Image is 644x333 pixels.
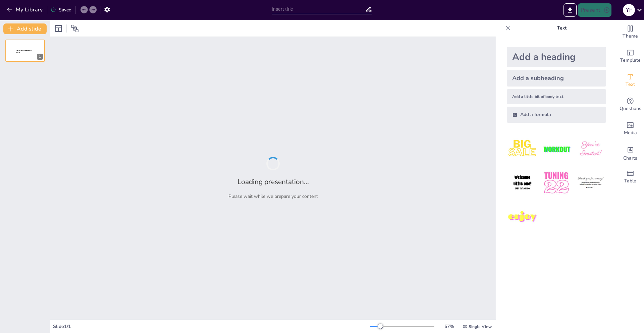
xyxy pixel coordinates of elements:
[507,167,538,199] img: 4.jpeg
[623,4,635,16] div: Y F
[626,81,635,88] span: Text
[272,4,365,14] input: Insert title
[51,7,71,13] div: Saved
[3,23,47,34] button: Add slide
[578,3,611,17] button: Present
[228,193,318,200] p: Please wait while we prepare your content
[53,323,370,330] div: Slide 1 / 1
[541,133,572,165] img: 2.jpeg
[617,141,644,165] div: Add charts and graphs
[5,4,46,15] button: My Library
[507,70,606,87] div: Add a subheading
[623,33,638,40] span: Theme
[624,129,637,136] span: Media
[575,133,606,165] img: 3.jpeg
[5,40,45,62] div: 1
[617,44,644,68] div: Add ready made slides
[617,68,644,93] div: Add text boxes
[507,202,538,233] img: 7.jpeg
[623,3,635,17] button: Y F
[620,105,641,112] span: Questions
[469,324,492,329] span: Single View
[507,107,606,123] div: Add a formula
[507,47,606,67] div: Add a heading
[71,24,79,33] span: Position
[624,177,636,185] span: Table
[617,117,644,141] div: Add images, graphics, shapes or video
[623,155,637,162] span: Charts
[563,3,577,17] button: Export to PowerPoint
[237,177,309,186] h2: Loading presentation...
[514,20,610,36] p: Text
[620,57,641,64] span: Template
[541,167,572,199] img: 5.jpeg
[441,323,457,330] div: 57 %
[617,165,644,189] div: Add a table
[575,167,606,199] img: 6.jpeg
[617,93,644,117] div: Get real-time input from your audience
[507,89,606,104] div: Add a little bit of body text
[16,50,32,53] span: Sendsteps presentation editor
[617,20,644,44] div: Change the overall theme
[507,133,538,165] img: 1.jpeg
[37,54,43,60] div: 1
[53,23,64,34] div: Layout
